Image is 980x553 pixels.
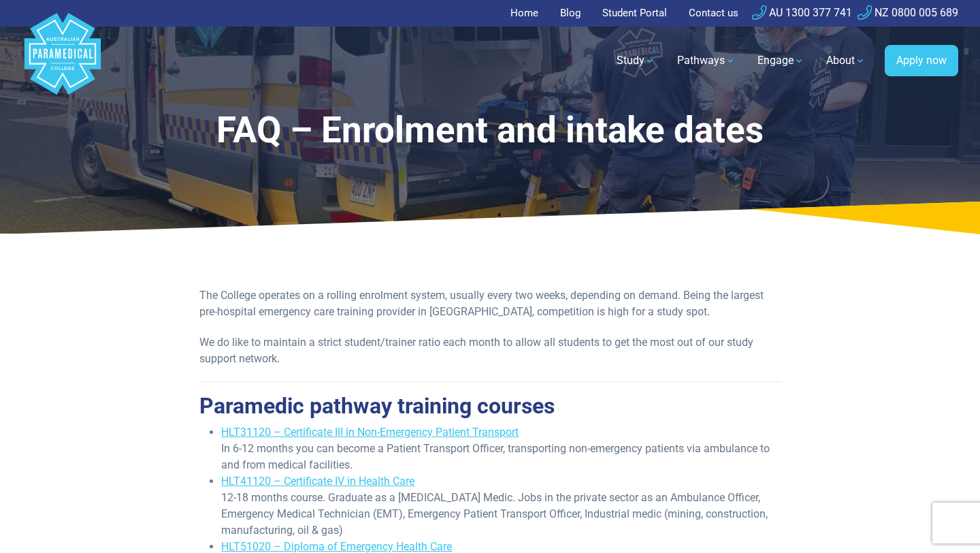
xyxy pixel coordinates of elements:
[199,334,780,367] p: We do like to maintain a strict student/trainer ratio each month to allow all students to get the...
[221,424,780,473] li: In 6-12 months you can become a Patient Transport Officer, transporting non-emergency patients vi...
[199,287,780,320] p: The College operates on a rolling enrolment system, usually every two weeks, depending on demand....
[221,473,780,539] li: 12-18 months course. Graduate as a [MEDICAL_DATA] Medic. Jobs in the private sector as an Ambulan...
[139,109,841,152] h1: FAQ – Enrolment and intake dates
[199,393,780,419] h2: Paramedic pathway training courses
[885,45,958,76] a: Apply now
[857,6,958,19] a: NZ 0800 005 689
[752,6,852,19] a: AU 1300 377 741
[221,475,414,488] a: HLT41120 – Certificate IV in Health Care
[608,42,664,80] a: Study
[669,42,744,80] a: Pathways
[818,42,874,80] a: About
[221,540,452,553] a: HLT51020 – Diploma of Emergency Health Care
[749,42,813,80] a: Engage
[22,27,103,95] a: Australian Paramedical College
[221,426,519,439] a: HLT31120 – Certificate III in Non-Emergency Patient Transport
